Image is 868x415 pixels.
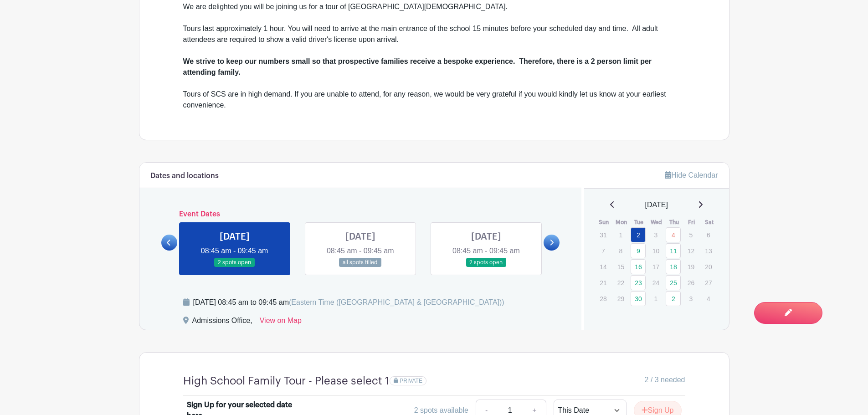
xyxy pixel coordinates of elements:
[648,260,663,274] p: 17
[648,276,663,290] p: 24
[596,292,611,306] p: 28
[631,227,646,242] a: 2
[183,374,390,388] h4: High School Family Tour - Please select 1
[683,292,699,306] p: 3
[700,218,718,227] th: Sat
[683,260,699,274] p: 19
[666,259,681,274] a: 18
[596,260,611,274] p: 14
[613,292,628,306] p: 29
[665,218,683,227] th: Thu
[666,227,681,242] a: 4
[648,244,663,258] p: 10
[665,171,718,179] a: Hide Calendar
[596,228,611,242] p: 31
[648,292,663,306] p: 1
[701,292,716,306] p: 4
[683,228,699,242] p: 5
[701,244,716,258] p: 13
[183,1,685,111] div: We are delighted you will be joining us for a tour of [GEOGRAPHIC_DATA][DEMOGRAPHIC_DATA]. Tours ...
[631,259,646,274] a: 16
[683,276,699,290] p: 26
[631,275,646,290] a: 23
[613,244,628,258] p: 8
[613,276,628,290] p: 22
[666,275,681,290] a: 25
[666,291,681,306] a: 2
[183,57,652,76] strong: We strive to keep our numbers small so that prospective families receive a bespoke experience. Th...
[701,228,716,242] p: 6
[648,218,666,227] th: Wed
[683,218,701,227] th: Fri
[289,298,504,306] span: (Eastern Time ([GEOGRAPHIC_DATA] & [GEOGRAPHIC_DATA]))
[596,276,611,290] p: 21
[595,218,613,227] th: Sun
[683,244,699,258] p: 12
[613,218,631,227] th: Mon
[631,291,646,306] a: 30
[177,210,544,219] h6: Event Dates
[613,260,628,274] p: 15
[701,260,716,274] p: 20
[192,315,252,330] div: Admissions Office,
[630,218,648,227] th: Tue
[596,244,611,258] p: 7
[645,374,685,385] span: 2 / 3 needed
[631,243,646,258] a: 9
[613,228,628,242] p: 1
[260,315,302,330] a: View on Map
[666,243,681,258] a: 11
[701,276,716,290] p: 27
[400,378,422,384] span: PRIVATE
[150,172,219,180] h6: Dates and locations
[648,228,663,242] p: 3
[193,297,504,308] div: [DATE] 08:45 am to 09:45 am
[645,200,668,210] span: [DATE]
